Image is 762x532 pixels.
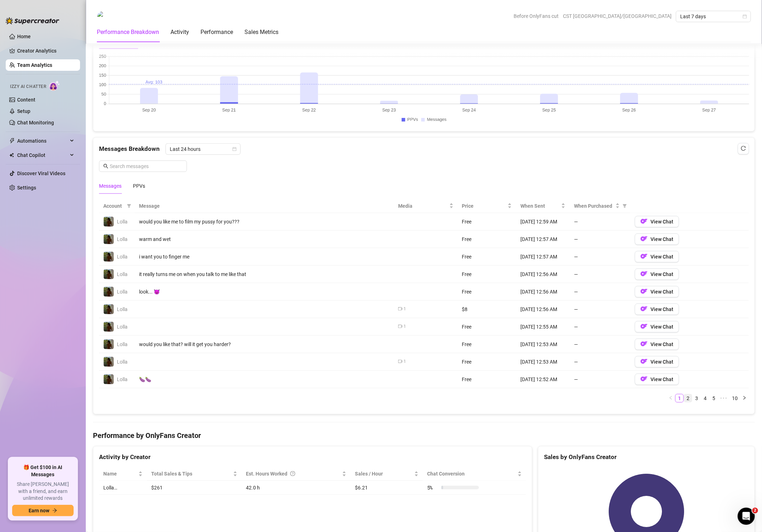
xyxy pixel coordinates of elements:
[17,45,74,56] a: Creator Analytics
[458,283,516,301] td: Free
[740,394,749,403] li: Next Page
[516,353,570,371] td: [DATE] 12:53 AM
[709,394,718,403] li: 5
[232,147,237,151] span: calendar
[104,234,114,244] img: Lolla
[752,508,758,513] span: 2
[139,235,390,243] div: warm and wet
[458,318,516,336] td: Free
[104,357,114,367] img: Lolla
[650,324,673,330] span: View Chat
[680,11,747,22] span: Last 7 days
[99,143,749,155] div: Messages Breakdown
[117,306,128,312] span: Lolla
[675,394,684,403] li: 1
[104,269,114,279] img: Lolla
[650,359,673,365] span: View Chat
[743,14,747,19] span: calendar
[117,376,128,382] span: Lolla
[684,394,692,403] li: 2
[104,322,114,332] img: Lolla
[99,481,147,495] td: Lolla…
[398,307,402,311] span: video-camera
[676,394,683,402] a: 1
[17,62,52,68] a: Team Analytics
[6,17,59,24] img: logo-BBDzfeDw.svg
[621,201,628,211] span: filter
[110,162,183,170] input: Search messages
[458,248,516,266] td: Free
[570,318,630,336] td: —
[640,288,648,295] img: OF
[125,201,133,211] span: filter
[635,308,679,314] a: OFView Chat
[729,394,740,403] li: 10
[147,467,242,481] th: Total Sales & Tips
[635,238,679,243] a: OFView Chat
[12,464,74,478] span: 🎁 Get $100 in AI Messages
[623,204,627,208] span: filter
[103,164,108,169] span: search
[544,452,749,462] div: Sales by OnlyFans Creator
[17,97,35,103] a: Content
[404,358,406,365] div: 1
[516,371,570,388] td: [DATE] 12:52 AM
[684,394,692,402] a: 2
[516,301,570,318] td: [DATE] 12:56 AM
[17,34,31,39] a: Home
[650,289,673,295] span: View Chat
[398,359,402,364] span: video-camera
[99,452,526,462] div: Activity by Creator
[139,288,390,296] div: look... 😈
[730,394,740,402] a: 10
[570,301,630,318] td: —
[117,254,128,260] span: Lolla
[635,251,679,262] button: OFView Chat
[574,202,614,210] span: When Purchased
[99,182,122,190] div: Messages
[516,248,570,266] td: [DATE] 12:57 AM
[640,375,648,383] img: OF
[201,28,233,36] div: Performance
[17,120,54,125] a: Chat Monitoring
[104,217,114,227] img: Lolla
[635,360,679,366] a: OFView Chat
[29,508,49,513] span: Earn now
[458,371,516,388] td: Free
[9,138,15,144] span: thunderbolt
[570,248,630,266] td: —
[244,28,278,36] div: Sales Metrics
[516,336,570,353] td: [DATE] 12:53 AM
[635,290,679,296] a: OFView Chat
[404,323,406,330] div: 1
[427,470,516,478] span: Chat Conversion
[635,378,679,384] a: OFView Chat
[738,508,755,525] iframe: Intercom live chat
[570,199,630,213] th: When Purchased
[640,358,648,365] img: OF
[398,202,448,210] span: Media
[514,11,559,21] span: Before OnlyFans cut
[669,396,673,400] span: left
[117,219,128,225] span: Lolla
[104,374,114,384] img: Lolla
[394,199,458,213] th: Media
[139,340,390,348] div: would you like that? will it get you harder?
[117,341,128,347] span: Lolla
[570,231,630,248] td: —
[701,394,709,403] li: 4
[718,394,729,403] li: Next 5 Pages
[127,204,131,208] span: filter
[635,374,679,385] button: OFView Chat
[17,149,68,161] span: Chat Copilot
[458,266,516,283] td: Free
[516,266,570,283] td: [DATE] 12:56 AM
[563,11,672,21] span: CST [GEOGRAPHIC_DATA]/[GEOGRAPHIC_DATA]
[117,236,128,242] span: Lolla
[650,376,673,382] span: View Chat
[458,336,516,353] td: Free
[667,394,675,403] li: Previous Page
[12,481,74,502] span: Share [PERSON_NAME] with a friend, and earn unlimited rewards
[10,83,46,90] span: Izzy AI Chatter
[635,325,679,331] a: OFView Chat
